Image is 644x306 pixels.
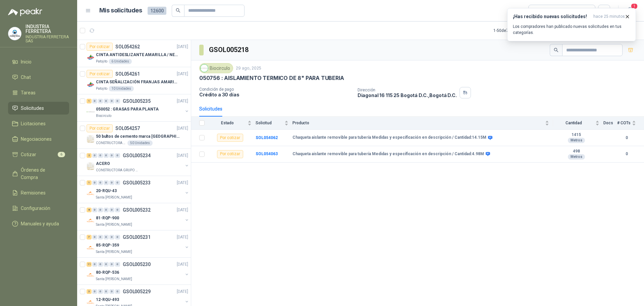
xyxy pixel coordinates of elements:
[87,81,95,89] img: Company Logo
[21,189,46,196] span: Remisiones
[554,48,558,52] span: search
[553,121,594,125] span: Cantidad
[87,179,190,200] a: 1 0 0 0 0 0 GSOL005233[DATE] Company Logo20-RQU-43Santa [PERSON_NAME]
[87,244,95,252] img: Company Logo
[199,63,233,73] div: Biocirculo
[115,289,120,294] div: 0
[87,217,95,225] img: Company Logo
[209,45,250,55] h3: GSOL005218
[96,215,119,221] p: 81-RQP-900
[87,208,92,212] div: 8
[8,202,69,215] a: Configuración
[123,235,151,239] p: GSOL005231
[98,208,103,212] div: 0
[104,235,109,239] div: 0
[77,40,191,67] a: Por cotizarSOL054262[DATE] Company LogoCINTA ANTIDESLIZANTE AMARILLA / NEGRAPatojito6 Unidades
[87,189,95,198] img: Company Logo
[123,289,151,294] p: GSOL005229
[109,153,114,158] div: 0
[624,5,636,17] button: 1
[603,117,617,130] th: Docs
[148,7,166,15] span: 12600
[8,148,69,161] a: Cotizar6
[98,180,103,185] div: 0
[96,113,111,119] p: Biocirculo
[96,86,107,91] p: Patojito
[553,117,603,130] th: Cantidad
[109,86,134,91] div: 10 Unidades
[98,235,103,239] div: 0
[568,154,585,160] div: Metros
[513,14,591,19] h3: ¡Has recibido nuevas solicitudes!
[104,208,109,212] div: 0
[553,149,599,154] b: 498
[77,67,191,94] a: Por cotizarSOL054261[DATE] Company LogoCINTA SEÑALIZACIÓN FRANJAS AMARILLAS NEGRAPatojito10 Unidades
[92,208,97,212] div: 0
[92,289,97,294] div: 0
[115,72,140,76] p: SOL054261
[617,121,631,125] span: # COTs
[21,166,63,181] span: Órdenes de Compra
[92,99,97,103] div: 0
[201,64,208,72] img: Company Logo
[104,289,109,294] div: 0
[87,206,190,227] a: 8 0 0 0 0 0 GSOL005232[DATE] Company Logo81-RQP-900Santa [PERSON_NAME]
[96,222,132,227] p: Santa [PERSON_NAME]
[8,27,21,40] img: Company Logo
[292,121,544,125] span: Producto
[292,135,486,140] b: Chaqueta aislante removible para tubería Medidas y especificación en descripción / Cantidad:14.15M
[96,195,132,200] p: Santa [PERSON_NAME]
[87,108,95,116] img: Company Logo
[104,180,109,185] div: 0
[177,261,188,268] p: [DATE]
[87,289,92,294] div: 3
[199,87,352,92] p: Condición de pago
[21,120,46,127] span: Licitaciones
[109,262,114,267] div: 0
[617,151,636,157] b: 0
[199,105,222,113] div: Solicitudes
[21,89,36,96] span: Tareas
[87,70,113,78] div: Por cotizar
[533,7,547,14] div: Todas
[8,117,69,130] a: Licitaciones
[96,276,132,282] p: Santa [PERSON_NAME]
[358,88,457,92] p: Dirección
[177,207,188,213] p: [DATE]
[115,99,120,103] div: 0
[123,180,151,185] p: GSOL005233
[98,289,103,294] div: 0
[199,75,344,82] p: 050756 : AISLAMIENTO TERMICO DE 8" PARA TUBERIA
[256,121,283,125] span: Solicitud
[96,188,117,194] p: 20-RQU-43
[87,53,95,61] img: Company Logo
[109,99,114,103] div: 0
[21,220,59,227] span: Manuales y ayuda
[217,150,243,158] div: Por cotizar
[87,235,92,239] div: 7
[513,24,630,36] p: Los compradores han publicado nuevas solicitudes en tus categorías.
[177,180,188,186] p: [DATE]
[21,74,31,81] span: Chat
[109,289,114,294] div: 0
[21,104,44,112] span: Solicitudes
[109,235,114,239] div: 0
[96,161,110,167] p: ACERO
[87,124,113,132] div: Por cotizar
[21,205,50,212] span: Configuración
[92,235,97,239] div: 0
[236,65,261,72] p: 29 ago, 2025
[8,217,69,230] a: Manuales y ayuda
[96,249,132,255] p: Santa [PERSON_NAME]
[8,133,69,145] a: Negociaciones
[87,262,92,267] div: 11
[104,262,109,267] div: 0
[109,59,132,64] div: 6 Unidades
[123,99,151,103] p: GSOL005235
[98,153,103,158] div: 0
[8,71,69,84] a: Chat
[96,269,119,276] p: 80-RQP-536
[292,151,484,157] b: Chaqueta aislante removible para tubería Medidas y especificación en descripción / Cantidad:4.98M
[96,297,119,303] p: 12-RQU-493
[77,122,191,149] a: Por cotizarSOL054257[DATE] Company Logo50 bultos de cemento marca [GEOGRAPHIC_DATA][PERSON_NAME]C...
